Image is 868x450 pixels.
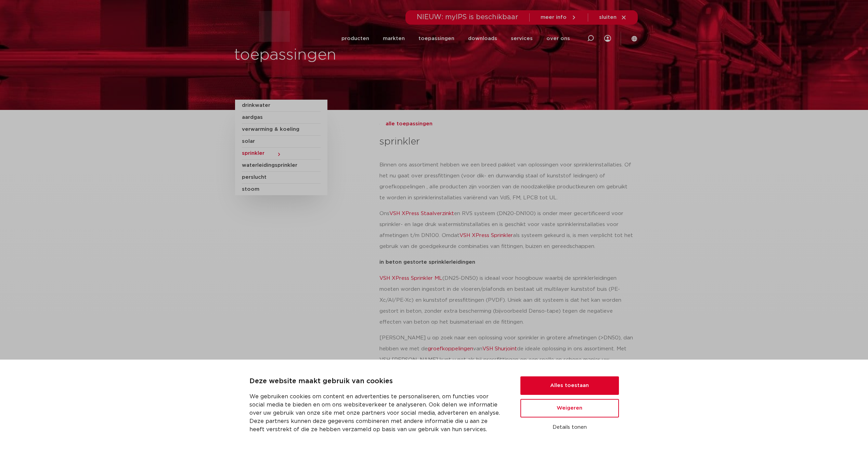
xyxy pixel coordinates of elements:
[379,276,442,281] a: VSH XPress Sprinkler ML
[242,124,321,136] a: verwarming & koeling
[599,14,627,21] a: sluiten
[389,211,454,216] a: VSH XPress Staalverzinkt
[541,14,577,21] a: meer info
[520,399,619,417] button: Weigeren
[599,15,617,20] span: sluiten
[249,392,504,434] p: We gebruiken cookies om content en advertenties te personaliseren, om functies voor social media ...
[242,148,321,160] a: sprinkler
[249,376,504,387] p: Deze website maakt gebruik van cookies
[242,112,321,124] a: aardgas
[379,208,633,252] p: Ons en RVS systeem (DN20-DN100) is onder meer gecertificeerd voor sprinkler- en lage druk watermi...
[341,25,369,52] a: producten
[379,120,633,128] a: alle toepassingen
[341,25,570,52] nav: Menu
[379,333,633,398] p: [PERSON_NAME] u op zoek naar een oplossing voor sprinkler in grotere afmetingen (>DN50), dan hebb...
[418,25,454,52] a: toepassingen
[379,260,475,265] strong: in beton gestorte sprinklerleidingen
[242,184,321,195] a: stoom
[242,136,321,148] a: solar
[379,273,633,328] p: (DN25-DN50) is ideaal voor hoogbouw waarbij de sprinklerleidingen moeten worden ingestort in de v...
[417,14,518,21] span: NIEUW: myIPS is beschikbaar
[234,44,431,66] h1: toepassingen
[511,25,533,52] a: services
[541,15,567,20] span: meer info
[379,135,633,149] h3: sprinkler
[383,25,405,52] a: markten
[459,233,513,238] a: VSH XPress Sprinkler
[379,160,633,203] p: Binnen ons assortiment hebben we een breed pakket van oplossingen voor sprinklerinstallaties. Of ...
[242,100,321,112] a: drinkwater
[242,160,321,172] a: waterleidingsprinkler
[468,25,497,52] a: downloads
[546,25,570,52] a: over ons
[520,422,619,433] button: Details tonen
[520,376,619,395] button: Alles toestaan
[428,346,473,351] a: groefkoppelingen
[482,346,517,351] a: VSH Shurjoint
[242,172,321,184] a: perslucht
[381,121,432,126] span: alle toepassingen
